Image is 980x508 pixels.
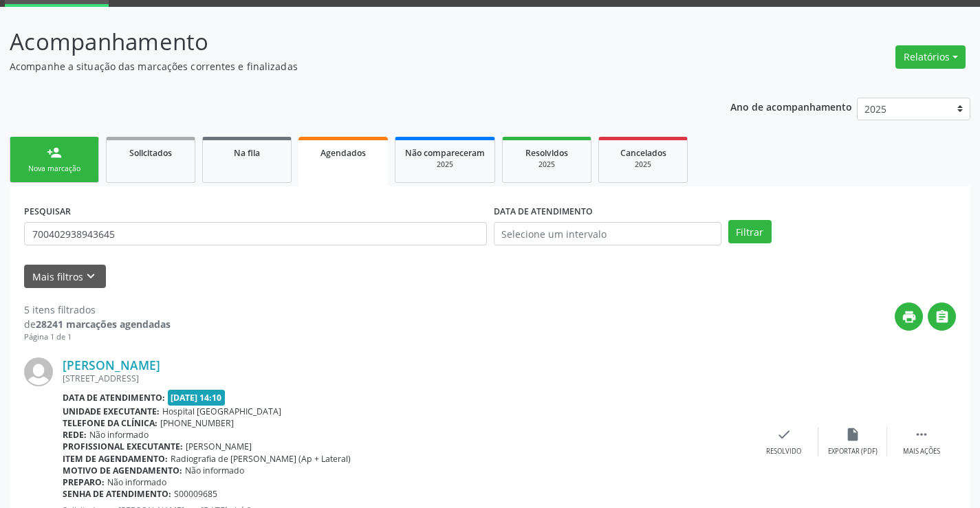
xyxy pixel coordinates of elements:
button:  [928,302,956,331]
p: Ano de acompanhamento [730,98,852,115]
input: Nome, CNS [24,222,487,245]
img: img [24,357,53,386]
div: Mais ações [903,447,940,456]
i: keyboard_arrow_down [83,269,98,284]
span: Não informado [107,476,166,488]
i:  [914,427,929,442]
a: [PERSON_NAME] [63,357,160,373]
span: [DATE] 14:10 [168,390,226,406]
i: check [776,427,792,442]
strong: 28241 marcações agendadas [36,318,171,331]
b: Rede: [63,429,87,441]
button: print [895,302,923,331]
label: PESQUISAR [24,201,71,222]
b: Unidade executante: [63,406,160,417]
div: Resolvido [766,447,801,456]
span: S00009685 [174,488,217,500]
b: Item de agendamento: [63,453,168,465]
div: [STREET_ADDRESS] [63,373,750,384]
span: Não compareceram [405,147,485,159]
span: Não informado [185,465,244,476]
div: person_add [47,145,62,160]
button: Mais filtroskeyboard_arrow_down [24,265,106,289]
span: Cancelados [620,147,666,159]
b: Motivo de agendamento: [63,465,182,476]
span: Agendados [320,147,366,159]
span: Não informado [89,429,149,441]
span: [PHONE_NUMBER] [160,417,234,429]
p: Acompanhe a situação das marcações correntes e finalizadas [10,59,682,74]
b: Telefone da clínica: [63,417,157,429]
input: Selecione um intervalo [494,222,721,245]
b: Preparo: [63,476,105,488]
div: 5 itens filtrados [24,302,171,317]
i: print [902,309,917,324]
div: Exportar (PDF) [828,447,878,456]
span: Solicitados [129,147,172,159]
div: 2025 [609,159,677,170]
button: Relatórios [895,45,966,69]
i:  [935,309,950,324]
label: DATA DE ATENDIMENTO [494,201,593,222]
span: [PERSON_NAME] [186,441,252,452]
span: Na fila [234,147,260,159]
span: Hospital [GEOGRAPHIC_DATA] [162,406,281,417]
p: Acompanhamento [10,25,682,59]
i: insert_drive_file [845,427,860,442]
button: Filtrar [728,220,772,243]
div: Página 1 de 1 [24,331,171,343]
span: Resolvidos [525,147,568,159]
div: 2025 [405,159,485,170]
b: Profissional executante: [63,441,183,452]
div: de [24,317,171,331]
b: Data de atendimento: [63,392,165,404]
div: Nova marcação [20,164,89,174]
span: Radiografia de [PERSON_NAME] (Ap + Lateral) [171,453,351,465]
div: 2025 [512,159,581,170]
b: Senha de atendimento: [63,488,171,500]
